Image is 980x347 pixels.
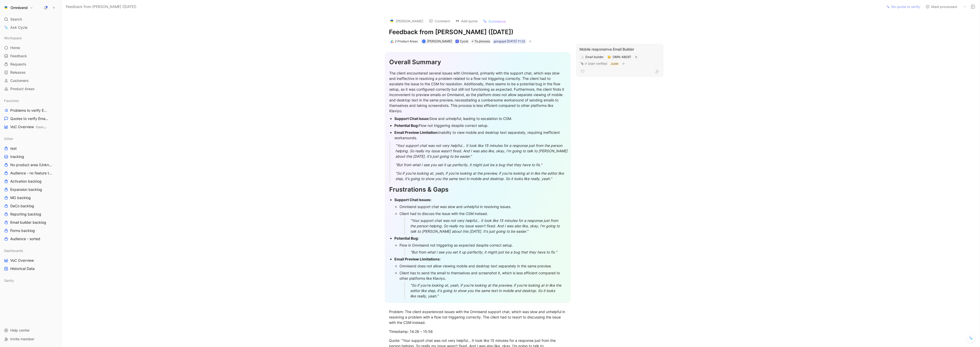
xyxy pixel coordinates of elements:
[399,211,566,216] div: Client had to discuss the issue with the CSM instead.
[10,86,35,91] span: Product Areas
[2,247,59,255] div: Dashboards
[422,40,425,43] div: K
[427,17,453,25] button: Comment
[10,124,48,130] span: VoC Overview
[611,61,618,66] div: Juste
[66,4,136,10] span: Feedback from [PERSON_NAME] ([DATE])
[387,17,426,25] button: logo[PERSON_NAME]
[2,44,59,52] a: Home
[2,135,59,243] div: OthertesttrackingNo product area (Unknowns)Audience - no feature tagActivation backlogExpansion b...
[10,24,27,31] span: Ask Cycle
[2,69,59,76] a: Releases
[427,39,452,43] span: [PERSON_NAME]
[4,136,13,141] span: Other
[10,45,20,50] span: Home
[4,278,14,283] span: Sanity
[2,177,59,185] a: Activation backlog
[2,326,59,334] div: Help center
[10,187,42,192] span: Expansion backlog
[389,185,566,194] div: Frustrations & Gaps
[2,145,59,152] a: test
[395,143,572,159] div: "Your support chat was not very helpful... It took like 15 minutes for a response just from the p...
[10,203,34,209] span: DeCo backlog
[10,108,49,113] span: Problems to verify Email Builder
[3,5,8,10] img: Omnisend
[4,35,22,41] span: Workspace
[389,309,566,325] div: Problem: The client experienced issues with the Omnisend support chat, which was slow and unhelpf...
[394,123,566,128] div: Flow not triggering despite correct setup.
[471,39,491,44] div: To process
[394,130,566,140] div: Inability to view mobile and desktop text separately, requiring inefficient workarounds.
[394,123,419,128] strong: Potential Bug:
[10,328,30,332] span: Help center
[10,228,35,233] span: Forms backlog
[389,18,394,24] img: logo
[2,277,59,284] div: Sanity
[4,248,23,253] span: Dashboards
[588,61,607,66] div: User-verified
[36,125,53,129] span: Dashboards
[494,39,525,44] div: gongupd [DATE] 11:22
[10,62,26,67] span: Requests
[2,277,59,286] div: Sanity
[399,270,566,281] div: Client has to send the email to themselves and screenshot it, which is less efficient compared to...
[394,198,431,202] strong: Support Chat Issues:
[399,204,566,209] div: Omnisend support chat was slow and unhelpful in resolving issues.
[2,77,59,85] a: Customers
[2,169,59,177] a: Audience - no feature tag
[399,242,566,248] div: Flow in Omnisend not triggering as expected despite correct setup.
[2,161,59,169] a: No product area (Unknowns)
[394,130,438,135] strong: Email Preview Limitation:
[394,236,419,240] strong: Potential Bug:
[2,265,59,273] a: Historical Data
[389,58,566,67] div: Overall Summary
[585,54,604,60] div: Email builder
[2,24,59,31] a: Ask Cycle
[2,123,59,131] a: VoC OverviewDashboards
[10,53,27,59] span: Feedback
[394,116,566,121] div: Slow and unhelpful, leading to escalation to CSM.
[11,5,28,10] h1: Omnisend
[395,162,572,167] div: "But from what I see you set it up perfectly, it might just be a bug that they have to fix."
[2,4,34,11] button: OmnisendOmnisend
[2,194,59,202] a: MO backlog
[2,135,59,143] div: Other
[923,3,959,10] button: Mark processed
[10,337,34,341] span: Invite member
[2,85,59,93] a: Product Areas
[2,153,59,161] a: tracking
[453,17,480,25] button: Add quote
[389,70,566,114] div: The client encountered several issues with Omnisend, primarily with the support chat, which was s...
[2,335,59,343] div: Invite member
[2,219,59,226] a: Email builder backlog
[394,257,441,261] strong: Email Preview Limitations:
[10,162,53,167] span: No product area (Unknowns)
[2,115,59,123] a: Quotes to verify Email builder
[10,70,26,75] span: Releases
[10,195,31,200] span: MO backlog
[2,52,59,60] a: Feedback
[2,107,59,114] a: Problems to verify Email Builder
[10,236,40,241] span: Audience - sorted
[579,46,660,52] div: Mobile responsinve Email Builder
[884,3,922,10] button: No quote to verify
[4,98,19,103] span: Favorites
[608,55,611,59] img: 🤔
[2,257,59,264] a: VoC Overview
[10,78,29,83] span: Customers
[2,186,59,193] a: Expansion backlog
[10,171,52,176] span: Audience - no feature tag
[474,39,490,44] span: To process
[10,258,34,263] span: VoC Overview
[410,218,563,234] div: "Your support chat was not very helpful... It took like 15 minutes for a response just from the p...
[389,329,566,334] div: Timestamp: 14:26 – 15:56
[10,179,42,184] span: Activation backlog
[2,60,59,68] a: Requests
[2,15,59,23] div: Search
[10,220,46,225] span: Email builder backlog
[613,54,631,60] div: OMN-48097
[10,146,17,151] span: test
[2,97,59,105] div: Favorites
[10,266,35,271] span: Historical Data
